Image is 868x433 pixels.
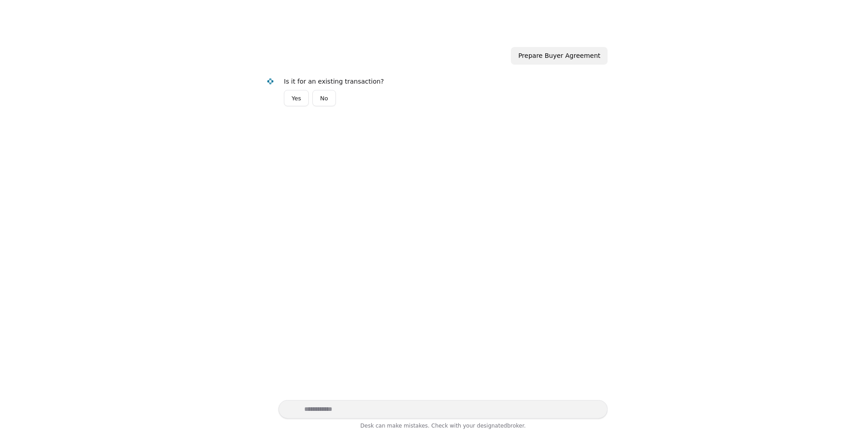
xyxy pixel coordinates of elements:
[312,90,336,106] button: No
[278,421,608,433] div: Desk can make mistakes. Check with your broker.
[284,90,309,106] button: Yes
[477,423,507,429] span: designated
[284,76,600,107] div: Is it for an existing transaction?
[511,47,608,65] div: Prepare Buyer Agreement
[278,400,608,419] textarea: Write your prompt here
[267,77,274,85] img: Desk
